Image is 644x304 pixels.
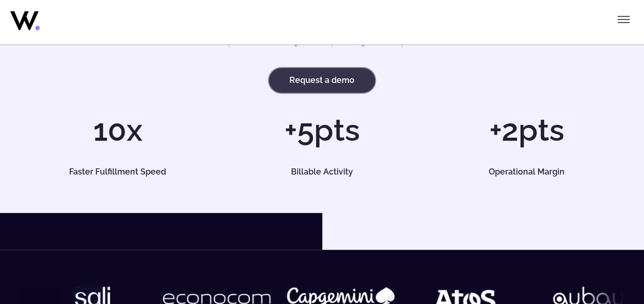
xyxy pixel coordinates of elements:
[429,115,624,145] h1: +2pts
[269,68,375,93] a: Request a demo
[613,9,634,30] button: Toggle menu
[235,168,409,176] h5: Billable Activity
[30,168,205,176] h5: Faster Fulfillment Speed
[225,115,419,145] h1: +5pts
[20,115,215,145] h1: 10x
[576,236,630,290] iframe: Chatbot
[439,168,614,176] h5: Operational Margin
